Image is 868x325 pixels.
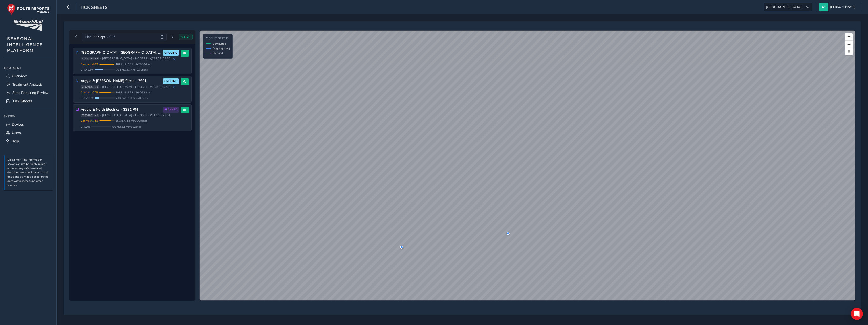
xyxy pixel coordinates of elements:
[81,119,98,123] span: Geometry 74 %
[102,57,132,60] span: [GEOGRAPHIC_DATA]
[148,114,149,117] span: •
[81,57,99,60] span: ST883315_v4
[11,139,19,144] span: Help
[81,62,98,66] span: Geometry 98 %
[12,90,49,95] span: Sites Requiring Review
[102,113,132,117] span: [GEOGRAPHIC_DATA]
[81,85,99,89] span: ST884147_v3
[116,96,148,100] span: 23.0 mi / 101.3 mi • 0 / 80 sites
[100,57,101,60] span: •
[819,3,857,11] button: [PERSON_NAME]
[133,114,134,117] span: •
[81,51,161,55] h3: [GEOGRAPHIC_DATA], [GEOGRAPHIC_DATA], [GEOGRAPHIC_DATA] 3S93
[150,85,170,89] span: 23:30 - 08:06
[112,125,141,129] span: 0.0 mi / 55.1 mi • 0 / 32 sites
[206,37,230,40] h4: Circuit Status
[116,119,147,123] span: 55.1 mi / 74.3 mi • 32 / 39 sites
[164,108,177,112] span: PLANNED
[12,82,43,87] span: Treatment Analysis
[213,47,230,50] span: Ongoing (Live)
[135,57,147,60] span: HC: 3S93
[164,51,177,55] span: ONGOING
[150,57,170,60] span: 23:22 - 09:55
[80,4,108,11] span: Tick Sheets
[819,3,828,11] img: diamond-layout
[148,57,149,60] span: •
[72,34,80,40] button: Previous day
[764,3,804,11] span: [GEOGRAPHIC_DATA]
[7,36,43,53] span: SEASONAL INTELLIGENCE PLATFORM
[4,89,53,97] a: Sites Requiring Review
[81,125,90,129] span: GPS 0 %
[4,129,53,137] a: Users
[4,72,53,80] a: Overview
[7,158,50,188] p: Disclaimer: The information shown can not be solely relied upon for any safety-related decisions,...
[213,42,226,46] span: Completed
[81,114,99,117] span: ST884321_v1
[135,85,147,89] span: HC: 3S91
[830,3,855,11] span: [PERSON_NAME]
[845,40,853,48] button: Zoom out
[507,232,510,235] div: Central Scotland, Fife, Borders 3S93 Vehicle: 054 Speed: 40.7 mph Time: 04:00:25
[4,120,53,129] a: Devices
[148,86,149,88] span: •
[213,51,223,55] span: Planned
[12,99,32,104] span: Tick Sheets
[116,62,150,66] span: 161.7 mi / 165.7 mi • 79 / 80 sites
[81,68,94,72] span: GPS 43.5 %
[168,34,177,40] button: Next day
[102,85,132,89] span: [GEOGRAPHIC_DATA]
[200,31,855,300] canvas: Map
[116,91,150,94] span: 101.3 mi / 132.1 mi • 80 / 98 sites
[81,96,94,100] span: GPS 22.7 %
[81,91,98,94] span: Geometry 77 %
[12,130,21,135] span: Users
[845,33,853,40] button: Zoom in
[184,35,190,39] span: LIVE
[4,113,53,120] div: System
[845,48,853,55] button: Reset bearing to north
[12,122,24,127] span: Devices
[133,57,134,60] span: •
[13,20,43,31] img: customer logo
[851,308,863,320] div: Open Intercom Messenger
[116,68,148,72] span: 70.4 mi / 161.7 mi • 0 / 79 sites
[107,35,115,39] span: 2025
[150,113,170,117] span: 17:00 - 21:51
[81,108,161,112] h3: Argyle & North Electrics - 3S91 PM
[164,79,177,83] span: ONGOING
[100,86,101,88] span: •
[133,86,134,88] span: •
[81,79,161,83] h3: Argyle & [PERSON_NAME] Circle - 3S91
[7,4,49,15] img: rr logo
[4,97,53,105] a: Tick Sheets
[93,35,105,39] span: 22 Sept
[4,137,53,145] a: Help
[4,64,53,72] div: Treatment
[100,114,101,117] span: •
[400,246,403,249] div: Argyle & Cathcart Circle - 3S91 Vehicle: 98910 Speed: 46.1 mph Time: 02:49:52
[135,113,147,117] span: HC: 3S91
[12,74,27,78] span: Overview
[85,35,91,39] span: Mon
[4,80,53,89] a: Treatment Analysis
